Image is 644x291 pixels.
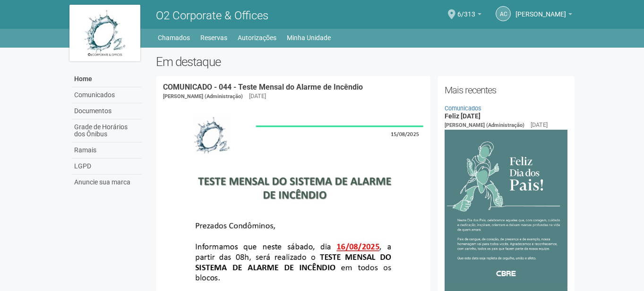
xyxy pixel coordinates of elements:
[445,105,481,112] a: Comunicados
[445,83,568,97] h2: Mais recentes
[445,112,481,120] a: Feliz [DATE]
[163,93,243,100] span: [PERSON_NAME] (Administração)
[69,5,140,61] img: logo.jpg
[72,87,142,103] a: Comunicados
[72,158,142,175] a: LGPD
[287,31,331,44] a: Minha Unidade
[249,92,266,100] div: [DATE]
[515,12,572,19] a: [PERSON_NAME]
[156,9,268,22] span: O2 Corporate & Offices
[531,121,548,129] div: [DATE]
[72,103,142,119] a: Documentos
[72,71,142,87] a: Home
[72,142,142,158] a: Ramais
[72,175,142,190] a: Anuncie sua marca
[457,1,475,18] span: 6/313
[445,122,524,128] span: [PERSON_NAME] (Administração)
[158,31,190,44] a: Chamados
[496,6,511,21] a: AC
[72,119,142,142] a: Grade de Horários dos Ônibus
[163,83,363,91] a: COMUNICADO - 044 - Teste Mensal do Alarme de Incêndio
[200,31,227,44] a: Reservas
[238,31,276,44] a: Autorizações
[457,12,481,19] a: 6/313
[515,1,566,18] span: ALEX CUNHA
[156,55,575,69] h2: Em destaque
